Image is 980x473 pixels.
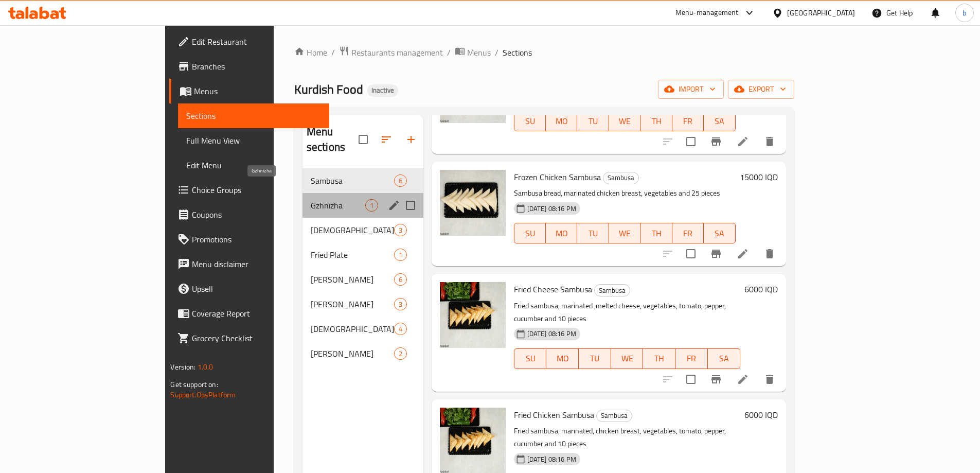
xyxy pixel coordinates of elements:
a: Choice Groups [169,178,329,202]
div: Sambusa [311,174,394,187]
span: TU [581,114,604,129]
span: 2 [395,349,406,359]
span: WE [615,351,639,366]
button: delete [757,367,782,392]
span: Restaurants management [351,46,443,59]
li: / [447,46,451,59]
a: Menus [169,79,329,103]
div: Hamz Kubbeh [311,298,394,310]
div: items [394,347,407,360]
span: Sections [503,46,532,59]
button: WE [611,348,644,369]
button: SU [514,111,546,131]
div: Borek [311,273,394,286]
img: Fried Cheese Sambusa [440,282,506,348]
span: 3 [395,225,406,235]
nav: Menu sections [302,164,423,370]
div: [DEMOGRAPHIC_DATA]3 [302,218,423,242]
button: TH [640,111,672,131]
div: Halabi Kubbeh [311,323,394,335]
button: TU [577,111,609,131]
button: import [658,80,724,99]
button: SA [704,223,735,243]
button: FR [675,348,708,369]
span: [DEMOGRAPHIC_DATA] [311,224,394,236]
span: Get support on: [170,378,218,391]
span: Coupons [192,208,320,221]
div: [GEOGRAPHIC_DATA] [787,7,855,19]
button: SA [708,348,740,369]
span: 1 [395,250,406,260]
div: Sambusa [596,410,632,422]
div: Inactive [367,84,398,97]
span: TH [647,351,671,366]
span: FR [676,226,700,241]
a: Branches [169,54,329,79]
span: [PERSON_NAME] [311,347,394,360]
span: Promotions [192,233,320,246]
span: SU [519,114,542,129]
button: delete [757,241,782,266]
div: items [394,174,407,187]
a: Edit Restaurant [169,29,329,54]
span: [PERSON_NAME] [311,273,394,286]
div: [PERSON_NAME]2 [302,341,423,366]
span: Frozen Chicken Sambusa [514,169,601,185]
span: Branches [192,60,320,73]
span: TU [583,351,607,366]
a: Menus [455,46,491,59]
a: Sections [178,103,329,128]
button: edit [386,198,402,213]
h6: 6000 IQD [744,408,778,422]
span: [DATE] 08:16 PM [523,329,580,339]
span: b [963,7,966,19]
div: items [394,224,407,236]
span: FR [676,114,700,129]
button: TH [640,223,672,243]
div: [DEMOGRAPHIC_DATA][PERSON_NAME]4 [302,317,423,341]
button: Branch-specific-item [704,129,728,154]
span: Menus [194,85,320,97]
span: import [666,83,716,96]
div: items [394,298,407,310]
span: Full Menu View [186,134,320,147]
h6: 6000 IQD [744,282,778,296]
a: Edit menu item [737,373,749,386]
span: 6 [395,176,406,186]
span: WE [613,114,636,129]
span: SA [708,114,731,129]
button: MO [546,111,577,131]
span: Version: [170,360,195,374]
span: Fried Chicken Sambusa [514,407,594,423]
span: SU [519,351,543,366]
span: TH [645,226,668,241]
span: Select to update [680,243,702,265]
span: 6 [395,275,406,285]
button: export [728,80,794,99]
button: WE [609,223,640,243]
span: Fried Plate [311,249,394,261]
span: Grocery Checklist [192,332,320,344]
a: Restaurants management [339,46,443,59]
span: SA [708,226,731,241]
p: Fried sambusa, marinated ,melted cheese, vegetables, tomato, pepper, cucumber and 10 pieces [514,300,740,325]
a: Menu disclaimer [169,252,329,276]
span: Sambusa [603,172,638,184]
span: Menus [467,46,491,59]
span: Select to update [680,131,702,152]
button: TU [579,348,611,369]
span: 1.0.0 [198,360,213,374]
div: Menu-management [675,7,739,19]
button: MO [546,348,579,369]
button: delete [757,129,782,154]
div: items [394,323,407,335]
span: Edit Restaurant [192,36,320,48]
div: items [394,273,407,286]
div: Sambusa [594,284,630,296]
span: Select to update [680,369,702,390]
span: Select all sections [352,129,374,150]
h2: Menu sections [307,124,359,155]
button: SA [704,111,735,131]
button: FR [672,111,704,131]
